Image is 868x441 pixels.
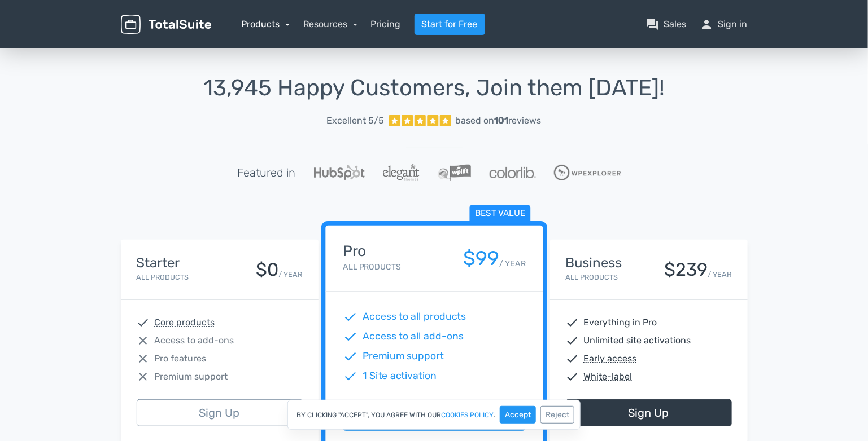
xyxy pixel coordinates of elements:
img: TotalSuite for WordPress [121,15,211,34]
img: ElegantThemes [383,164,420,181]
a: cookies policy [441,412,494,418]
span: Best value [469,205,530,223]
span: check [343,329,357,344]
img: WPExplorer [554,165,621,180]
div: based on reviews [456,114,542,127]
span: Access to add-ons [155,334,234,347]
a: Excellent 5/5 based on101reviews [121,109,748,132]
small: / YEAR [499,258,525,270]
span: close [137,370,150,383]
div: $239 [665,260,708,280]
span: Pro features [155,352,207,365]
a: personSign in [700,17,748,31]
img: Hubspot [314,165,365,180]
span: 1 Site activation [363,369,437,383]
span: check [343,349,357,364]
abbr: Early access [584,352,637,365]
div: $0 [256,260,279,280]
h1: 13,945 Happy Customers, Join them [DATE]! [121,76,748,100]
div: By clicking "Accept", you agree with our . [287,400,581,430]
button: Accept [500,406,536,424]
span: Access to all products [363,310,466,324]
span: Access to all add-ons [363,329,463,344]
span: close [137,334,150,347]
span: Everything in Pro [584,316,657,329]
span: person [700,17,714,31]
span: Unlimited site activations [584,334,691,347]
span: check [566,370,579,383]
span: Premium support [155,370,228,383]
h4: Pro [343,243,400,259]
span: check [137,316,150,329]
span: check [343,369,357,383]
a: Products [242,19,290,29]
div: $99 [463,248,499,270]
small: All Products [566,273,618,281]
h4: Starter [137,255,189,270]
small: / YEAR [279,269,303,280]
small: / YEAR [708,269,732,280]
abbr: Core products [155,316,215,329]
span: check [566,316,579,329]
small: All Products [343,262,400,272]
abbr: White-label [584,370,633,383]
small: All Products [137,273,189,281]
img: WPLift [438,164,471,181]
span: question_answer [646,17,660,31]
h4: Business [566,255,622,270]
span: close [137,352,150,365]
span: check [343,310,357,324]
img: Colorlib [490,167,536,178]
button: Reject [540,406,574,424]
span: Premium support [363,349,443,364]
span: check [566,334,579,347]
a: Resources [303,19,357,29]
span: check [566,352,579,365]
a: Pricing [371,17,401,31]
a: Start for Free [415,14,485,35]
a: question_answerSales [646,17,687,31]
h5: Featured in [238,166,296,179]
span: Excellent 5/5 [327,114,385,127]
strong: 101 [495,115,509,126]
